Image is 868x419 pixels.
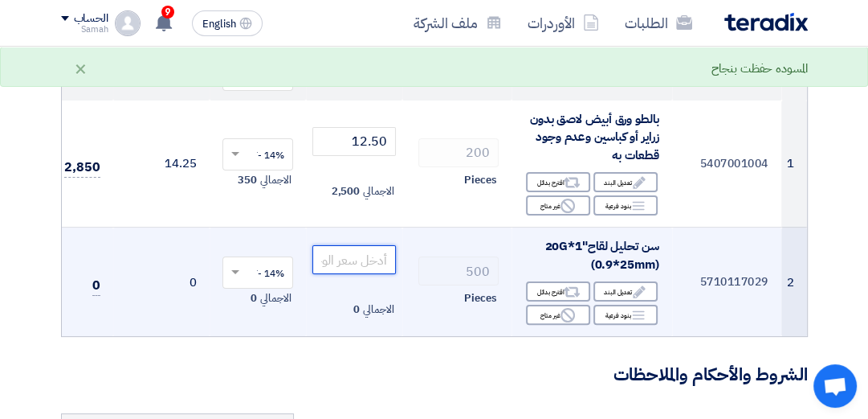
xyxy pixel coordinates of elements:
td: 0 [113,228,210,337]
td: 1 [781,101,807,228]
span: الاجمالي [363,302,393,318]
td: 5407001004 [672,101,781,228]
span: Pieces [464,172,496,188]
span: الاجمالي [260,172,291,188]
a: ملف الشركة [401,4,515,42]
div: بنود فرعية [593,305,658,325]
button: English [192,10,263,36]
ng-select: VAT [222,257,293,289]
span: 350 [238,172,257,188]
span: English [202,18,236,30]
h3: الشروط والأحكام والملاحظات [61,363,808,388]
span: 2,850 [64,158,100,178]
span: 2,500 [332,183,361,199]
div: اقترح بدائل [526,172,590,192]
div: تعديل البند [593,172,658,192]
span: الاجمالي [260,290,291,306]
span: بالطو ورق أبيض لاصق بدون زراير أو كباسين وعدم وجود قطعات به [530,110,659,164]
input: أدخل سعر الوحدة [312,127,396,156]
span: 0 [92,276,100,296]
div: غير متاح [526,195,590,216]
td: 2 [781,228,807,337]
span: سن تحليل لقاح20G*1"(0.9*25mm) [544,237,658,273]
div: المسوده حفظت بنجاح [711,60,807,78]
span: 0 [251,290,257,306]
input: RFQ_STEP1.ITEMS.2.AMOUNT_TITLE [418,257,499,285]
span: الاجمالي [363,183,393,199]
div: × [74,59,88,78]
div: غير متاح [526,305,590,325]
span: 0 [353,302,360,318]
td: 14.25 [113,101,210,228]
div: بنود فرعية [593,195,658,216]
a: الأوردرات [515,4,612,42]
div: Samah [61,25,108,34]
input: RFQ_STEP1.ITEMS.2.AMOUNT_TITLE [418,138,499,167]
td: 5710117029 [672,228,781,337]
ng-select: VAT [222,138,293,170]
span: 9 [161,6,174,18]
div: اقترح بدائل [526,281,590,302]
input: أدخل سعر الوحدة [312,245,396,274]
span: Pieces [464,290,496,306]
img: profile_test.png [115,10,141,36]
div: تعديل البند [593,281,658,302]
div: Open chat [813,364,857,408]
div: الحساب [74,12,108,26]
img: Teradix logo [724,13,808,31]
a: الطلبات [612,4,705,42]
